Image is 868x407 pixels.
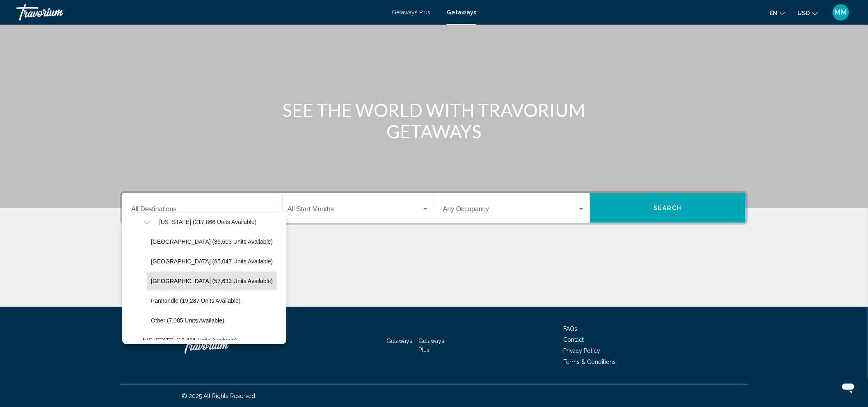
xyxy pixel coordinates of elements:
[835,8,847,16] span: MM
[392,9,430,16] a: Getaways Plus
[155,213,260,231] button: [US_STATE] (217,866 units available)
[770,7,786,19] button: Change language
[182,393,256,399] span: © 2025 All Rights Reserved.
[143,337,237,343] span: [US_STATE] (12,886 units available)
[386,338,412,344] a: Getaways
[447,9,476,16] a: Getaways
[563,325,577,332] a: FAQs
[798,10,810,16] span: USD
[159,219,256,225] span: [US_STATE] (217,866 units available)
[563,359,616,365] a: Terms & Conditions
[151,297,240,304] span: Panhandle (19,287 units available)
[147,252,277,271] button: [GEOGRAPHIC_DATA] (65,047 units available)
[563,336,584,343] a: Contact
[653,205,682,212] span: Search
[147,232,277,251] button: [GEOGRAPHIC_DATA] (86,603 units available)
[139,214,155,230] button: Toggle Florida (217,866 units available)
[16,4,384,21] a: Travorium
[830,4,852,21] button: User Menu
[419,338,445,353] a: Getaways Plus
[151,278,273,284] span: [GEOGRAPHIC_DATA] (57,633 units available)
[147,272,277,290] button: [GEOGRAPHIC_DATA] (57,633 units available)
[835,374,861,400] iframe: Button to launch messaging window
[147,311,228,330] button: Other (7,085 units available)
[563,348,600,354] a: Privacy Policy
[139,331,241,350] button: [US_STATE] (12,886 units available)
[147,291,244,310] button: Panhandle (19,287 units available)
[151,317,224,324] span: Other (7,085 units available)
[182,333,264,358] a: Travorium
[280,99,588,142] h1: SEE THE WORLD WITH TRAVORIUM GETAWAYS
[122,193,746,223] div: Search widget
[151,238,273,245] span: [GEOGRAPHIC_DATA] (86,603 units available)
[151,258,273,265] span: [GEOGRAPHIC_DATA] (65,047 units available)
[590,193,746,223] button: Search
[770,10,778,16] span: en
[798,7,818,19] button: Change currency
